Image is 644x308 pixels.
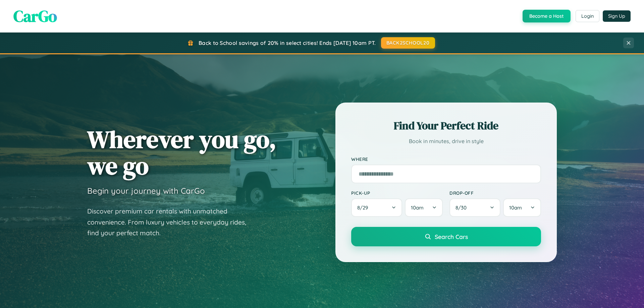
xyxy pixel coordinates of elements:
button: Sign Up [603,10,631,22]
span: 10am [509,204,522,211]
h3: Begin your journey with CarGo [87,186,205,196]
span: 8 / 29 [357,204,371,211]
span: Search Cars [435,233,468,240]
button: Become a Host [523,10,571,22]
label: Pick-up [351,190,443,196]
button: 10am [503,198,541,217]
button: BACK2SCHOOL20 [381,37,435,49]
button: Login [576,10,599,22]
button: 8/30 [449,198,500,217]
label: Drop-off [449,190,541,196]
p: Book in minutes, drive in style [351,136,541,146]
span: 10am [411,204,424,211]
button: Search Cars [351,227,541,246]
span: Back to School savings of 20% in select cities! Ends [DATE] 10am PT. [199,40,376,46]
h1: Wherever you go, we go [87,126,276,179]
label: Where [351,156,541,162]
p: Discover premium car rentals with unmatched convenience. From luxury vehicles to everyday rides, ... [87,206,255,239]
button: 8/29 [351,198,402,217]
button: 10am [405,198,443,217]
h2: Find Your Perfect Ride [351,118,541,133]
span: CarGo [13,5,57,27]
span: 8 / 30 [455,204,470,211]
